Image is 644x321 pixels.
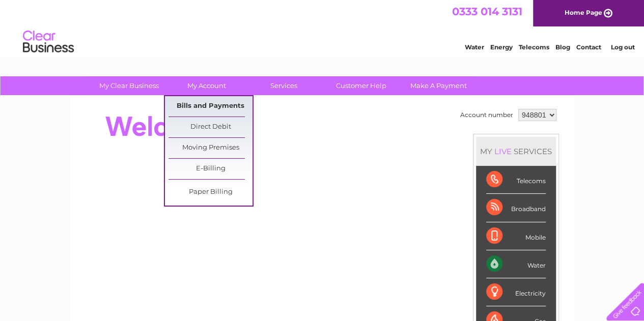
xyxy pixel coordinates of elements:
a: Direct Debit [169,117,253,137]
a: Contact [576,43,601,51]
a: Energy [490,43,513,51]
div: Mobile [486,222,546,250]
a: Services [242,76,326,95]
a: Paper Billing [169,182,253,202]
a: Make A Payment [397,76,481,95]
img: logo.png [22,26,74,57]
div: LIVE [492,147,514,156]
a: Moving Premises [169,138,253,158]
a: Log out [610,43,634,51]
a: Blog [555,43,570,51]
a: My Clear Business [87,76,171,95]
a: Customer Help [319,76,403,95]
a: Telecoms [519,43,549,51]
td: Account number [458,106,516,124]
a: Bills and Payments [169,96,253,116]
div: Clear Business is a trading name of Verastar Limited (registered in [GEOGRAPHIC_DATA] No. 3667643... [82,6,563,49]
a: Water [465,43,484,51]
a: 0333 014 3131 [452,5,522,18]
div: MY SERVICES [476,137,556,166]
a: My Account [164,76,248,95]
div: Electricity [486,278,546,306]
div: Broadband [486,194,546,222]
a: E-Billing [169,159,253,179]
div: Telecoms [486,166,546,194]
div: Water [486,250,546,278]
